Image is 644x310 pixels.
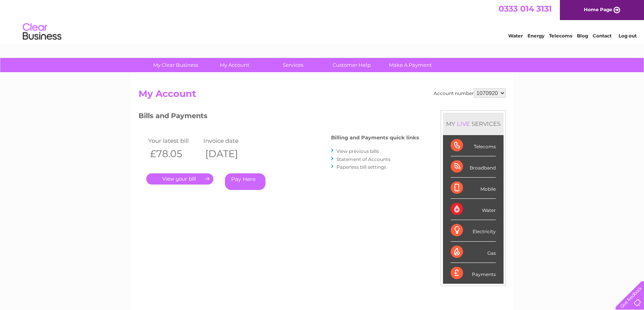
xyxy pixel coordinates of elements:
[331,135,419,141] h4: Billing and Payments quick links
[499,4,552,14] a: 0333 014 3131
[146,173,213,185] a: .
[508,33,523,39] a: Water
[455,120,472,127] div: LIVE
[146,146,202,162] th: £78.05
[203,58,266,72] a: My Account
[139,110,419,124] h3: Bills and Payments
[201,136,257,146] td: Invoice date
[434,88,506,98] div: Account number
[139,88,506,103] h2: My Account
[201,146,257,162] th: [DATE]
[549,33,572,39] a: Telecoms
[146,136,202,146] td: Your latest bill
[144,58,208,72] a: My Clear Business
[379,58,442,72] a: Make A Payment
[320,58,384,72] a: Customer Help
[451,178,496,199] div: Mobile
[451,220,496,241] div: Electricity
[261,58,325,72] a: Services
[451,242,496,263] div: Gas
[443,113,504,135] div: MY SERVICES
[225,173,265,190] a: Pay Here
[593,33,612,39] a: Contact
[577,33,588,39] a: Blog
[22,20,62,44] img: logo.png
[451,156,496,178] div: Broadband
[451,263,496,284] div: Payments
[527,33,544,39] a: Energy
[619,33,637,39] a: Log out
[336,148,379,154] a: View previous bills
[451,199,496,220] div: Water
[336,164,386,170] a: Paperless bill settings
[451,135,496,156] div: Telecoms
[140,4,505,37] div: Clear Business is a trading name of Verastar Limited (registered in [GEOGRAPHIC_DATA] No. 3667643...
[336,156,390,162] a: Statement of Accounts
